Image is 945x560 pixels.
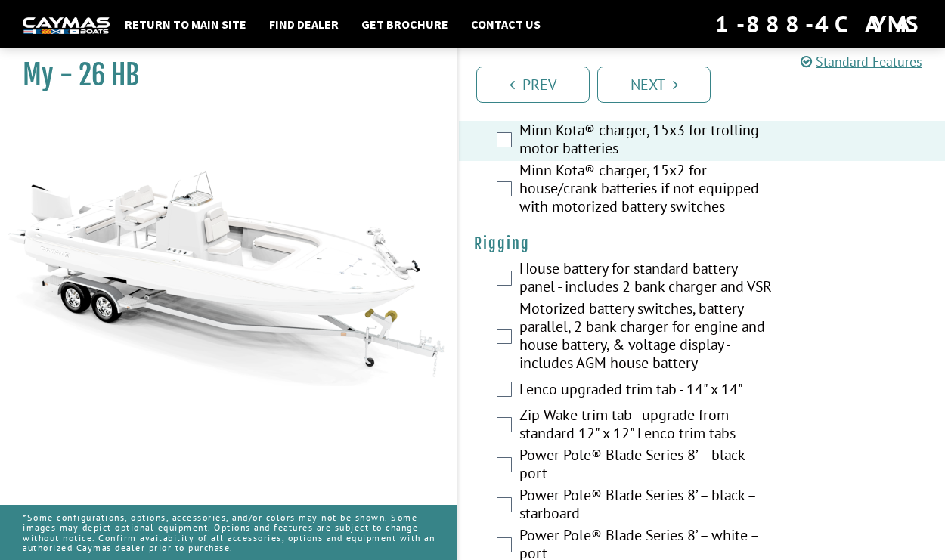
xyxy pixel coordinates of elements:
[474,234,930,253] h4: Rigging
[519,259,775,299] label: House battery for standard battery panel - includes 2 bank charger and VSR
[519,299,775,376] label: Motorized battery switches, battery parallel, 2 bank charger for engine and house battery, & volt...
[519,446,775,486] label: Power Pole® Blade Series 8’ – black – port
[519,121,775,161] label: Minn Kota® charger, 15x3 for trolling motor batteries
[262,14,346,34] a: Find Dealer
[715,8,922,41] div: 1-888-4CAYMAS
[23,505,435,560] p: *Some configurations, options, accessories, and/or colors may not be shown. Some images may depic...
[801,53,922,70] a: Standard Features
[519,161,775,219] label: Minn Kota® charger, 15x2 for house/crank batteries if not equipped with motorized battery switches
[23,58,420,92] h1: My - 26 HB
[476,67,590,103] a: Prev
[472,64,945,103] ul: Pagination
[354,14,456,34] a: Get Brochure
[519,486,775,526] label: Power Pole® Blade Series 8’ – black – starboard
[23,17,110,33] img: white-logo-c9c8dbefe5ff5ceceb0f0178aa75bf4bb51f6bca0971e226c86eb53dfe498488.png
[463,14,548,34] a: Contact Us
[597,67,711,103] a: Next
[117,14,254,34] a: Return to main site
[519,380,775,402] label: Lenco upgraded trim tab - 14" x 14"
[519,406,775,446] label: Zip Wake trim tab - upgrade from standard 12" x 12" Lenco trim tabs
